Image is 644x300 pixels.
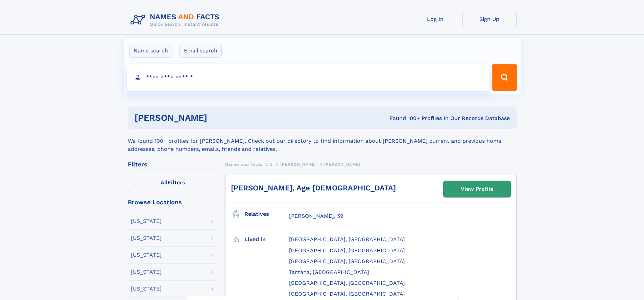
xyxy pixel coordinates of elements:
div: [US_STATE] [131,252,162,258]
a: Names and Facts [225,160,262,168]
a: [PERSON_NAME], Age [DEMOGRAPHIC_DATA] [231,184,396,192]
span: [GEOGRAPHIC_DATA], [GEOGRAPHIC_DATA] [289,236,405,243]
a: [PERSON_NAME] [280,160,316,168]
div: We found 100+ profiles for [PERSON_NAME]. Check out our directory to find information about [PERS... [128,129,517,153]
h1: [PERSON_NAME] [135,114,299,122]
div: [US_STATE] [131,218,162,224]
span: [GEOGRAPHIC_DATA], [GEOGRAPHIC_DATA] [289,280,405,286]
span: [PERSON_NAME] [280,162,316,167]
span: Tarzana, [GEOGRAPHIC_DATA] [289,269,369,275]
span: [GEOGRAPHIC_DATA], [GEOGRAPHIC_DATA] [289,291,405,297]
label: Filters [128,175,218,191]
h3: Lived in [244,234,289,245]
div: [US_STATE] [131,269,162,275]
img: Logo Names and Facts [128,11,225,29]
span: [PERSON_NAME] [324,162,360,167]
div: Browse Locations [128,199,218,205]
div: [US_STATE] [131,235,162,241]
a: Z [270,160,273,168]
div: Filters [128,161,218,167]
div: [US_STATE] [131,286,162,292]
span: Z [270,162,273,167]
a: [PERSON_NAME], 59 [289,212,343,220]
label: Name search [129,44,172,58]
span: All [161,179,168,186]
h3: Relatives [244,208,289,220]
a: Log In [408,11,462,27]
span: [GEOGRAPHIC_DATA], [GEOGRAPHIC_DATA] [289,247,405,254]
label: Email search [180,44,222,58]
a: Sign Up [462,11,517,27]
button: Search Button [492,64,517,91]
div: Found 100+ Profiles In Our Records Database [298,115,510,122]
div: View Profile [461,181,493,197]
input: search input [127,64,489,91]
span: [GEOGRAPHIC_DATA], [GEOGRAPHIC_DATA] [289,258,405,264]
a: View Profile [444,181,510,197]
